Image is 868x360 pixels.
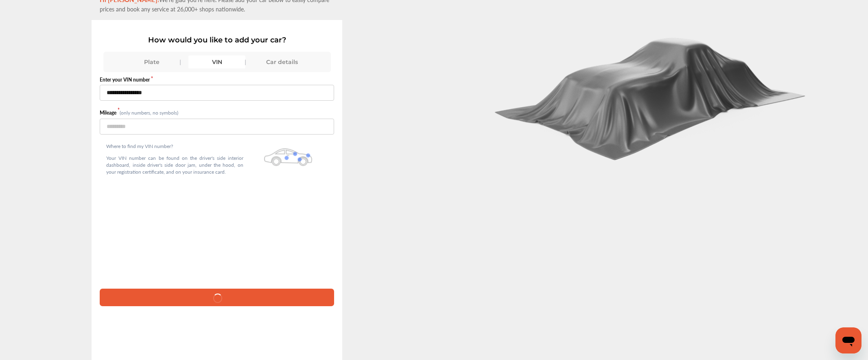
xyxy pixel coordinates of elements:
p: Where to find my VIN number? [106,143,243,150]
img: olbwX0zPblBWoAAAAASUVORK5CYII= [264,148,312,166]
iframe: Button to launch messaging window [835,327,861,353]
img: carCoverBlack.2823a3dccd746e18b3f8.png [488,29,814,161]
p: How would you like to add your car? [100,35,334,44]
label: Mileage [100,109,119,116]
small: (only numbers, no symbols) [120,109,178,116]
p: Your VIN number can be found on the driver's side interior dashboard, inside driver's side door j... [106,155,243,175]
div: Car details [254,55,310,68]
div: Plate [123,55,180,68]
div: VIN [188,55,245,68]
label: Enter your VIN number [100,76,334,83]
